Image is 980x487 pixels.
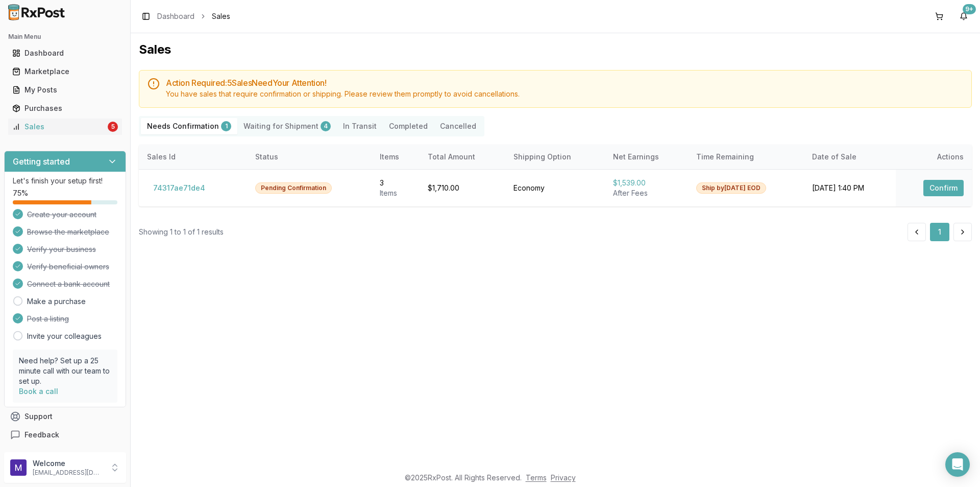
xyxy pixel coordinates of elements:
[157,11,230,21] nav: breadcrumb
[4,407,126,426] button: Support
[27,262,109,272] span: Verify beneficial owners
[945,452,970,477] div: Open Intercom Messenger
[221,121,231,131] div: 1
[383,118,434,134] button: Completed
[141,118,237,134] button: Needs Confirmation
[237,118,337,134] button: Waiting for Shipment
[8,44,122,62] a: Dashboard
[27,210,96,220] span: Create your account
[247,145,372,169] th: Status
[428,183,497,193] div: $1,710.00
[8,62,122,81] a: Marketplace
[27,227,109,237] span: Browse the marketplace
[27,331,102,341] a: Invite your colleagues
[4,119,126,135] button: Sales5
[613,178,680,188] div: $1,539.00
[10,459,27,476] img: User avatar
[4,4,69,20] img: RxPost Logo
[380,178,411,188] div: 3
[380,188,411,198] div: Item s
[27,296,86,307] a: Make a purchase
[139,41,972,58] h1: Sales
[24,430,59,440] span: Feedback
[321,121,331,131] div: 4
[551,473,576,482] a: Privacy
[505,145,605,169] th: Shipping Option
[613,188,680,198] div: After Fees
[139,145,247,169] th: Sales Id
[33,458,104,469] p: Welcome
[166,79,963,87] h5: Action Required: 5 Sale s Need Your Attention!
[157,11,194,21] a: Dashboard
[13,188,28,198] span: 75 %
[4,63,126,80] button: Marketplace
[13,155,70,168] h3: Getting started
[688,145,804,169] th: Time Remaining
[696,182,766,194] div: Ship by [DATE] EOD
[963,4,976,14] div: 9+
[420,145,505,169] th: Total Amount
[4,426,126,444] button: Feedback
[923,180,964,196] button: Confirm
[33,469,104,477] p: [EMAIL_ADDRESS][DOMAIN_NAME]
[212,11,230,21] span: Sales
[526,473,547,482] a: Terms
[13,176,117,186] p: Let's finish your setup first!
[513,183,597,193] div: Economy
[605,145,689,169] th: Net Earnings
[27,279,110,289] span: Connect a bank account
[27,314,69,324] span: Post a listing
[8,81,122,99] a: My Posts
[139,227,224,237] div: Showing 1 to 1 of 1 results
[147,180,211,196] button: 74317ae71de4
[4,45,126,61] button: Dashboard
[4,82,126,98] button: My Posts
[337,118,383,134] button: In Transit
[8,118,122,136] a: Sales5
[255,182,332,194] div: Pending Confirmation
[930,223,949,241] button: 1
[4,100,126,117] button: Purchases
[12,122,106,132] div: Sales
[8,33,122,41] h2: Main Menu
[372,145,420,169] th: Items
[804,145,896,169] th: Date of Sale
[12,103,118,113] div: Purchases
[108,122,118,132] div: 5
[12,48,118,58] div: Dashboard
[955,8,972,25] button: 9+
[812,183,888,193] div: [DATE] 1:40 PM
[166,89,963,99] div: You have sales that require confirmation or shipping. Please review them promptly to avoid cancel...
[12,66,118,77] div: Marketplace
[8,99,122,118] a: Purchases
[896,145,972,169] th: Actions
[434,118,482,134] button: Cancelled
[19,387,58,396] a: Book a call
[27,244,96,254] span: Verify your business
[19,356,111,386] p: Need help? Set up a 25 minute call with our team to set up.
[12,85,118,95] div: My Posts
